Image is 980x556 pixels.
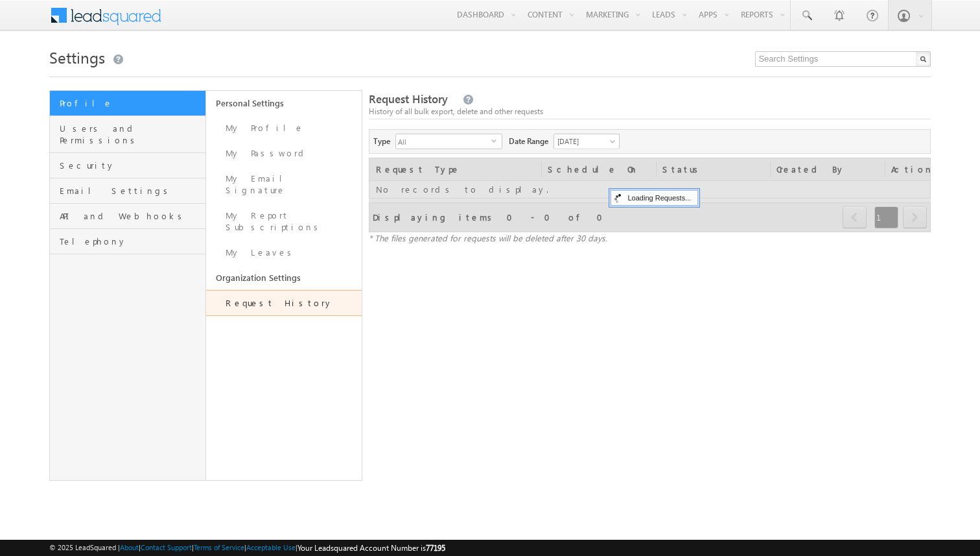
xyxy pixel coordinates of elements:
span: Settings [49,47,105,67]
a: Terms of Service [194,543,244,551]
a: My Leaves [206,240,362,265]
a: Profile [50,91,205,116]
a: Request History [206,290,362,316]
a: My Email Signature [206,166,362,203]
div: All [395,134,502,149]
span: © 2025 LeadSquared | | | | | [49,542,445,554]
span: * The files generated for requests will be deleted after 30 days. [369,232,607,243]
div: Loading Requests... [611,190,698,206]
a: Personal Settings [206,91,362,115]
a: Security [50,153,205,178]
a: My Profile [206,115,362,141]
a: API and Webhooks [50,204,205,229]
span: Date Range [509,134,554,147]
div: History of all bulk export, delete and other requests [369,106,931,117]
span: select [491,138,502,143]
input: Search Settings [755,51,931,67]
a: My Report Subscriptions [206,203,362,240]
span: Users and Permissions [60,123,202,146]
a: [DATE] [554,134,620,149]
a: Contact Support [141,543,192,551]
span: All [396,134,491,149]
a: Acceptable Use [246,543,296,551]
a: My Password [206,141,362,166]
span: API and Webhooks [60,210,202,222]
span: Email Settings [60,185,202,197]
span: Profile [60,97,202,109]
a: Organization Settings [206,265,362,290]
span: Request History [369,91,448,106]
span: Your Leadsquared Account Number is [297,543,445,553]
a: Users and Permissions [50,116,205,153]
span: Security [60,160,202,171]
span: 77195 [426,543,445,553]
a: Email Settings [50,178,205,204]
a: About [120,543,139,551]
span: [DATE] [554,136,616,147]
span: Telephony [60,236,202,247]
a: Telephony [50,229,205,254]
span: Type [373,134,395,147]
